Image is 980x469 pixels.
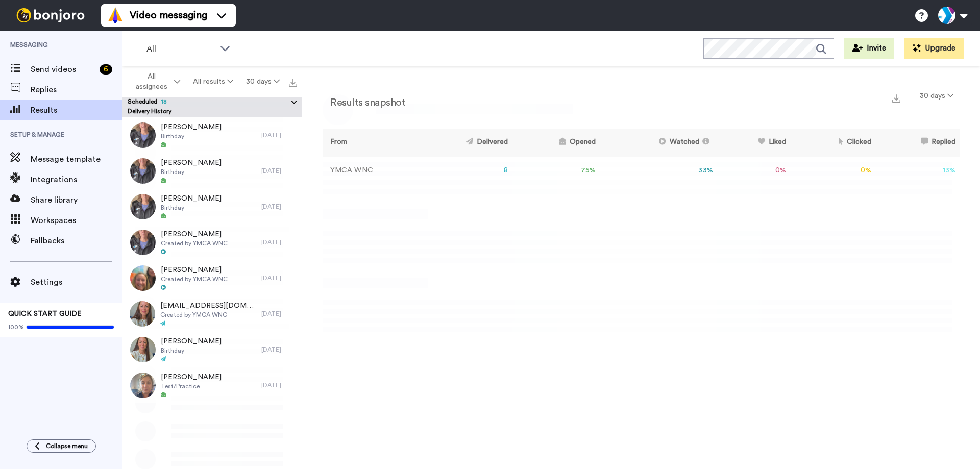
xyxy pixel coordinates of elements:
[130,122,156,148] img: e0a539f1-1151-404e-93e1-7d996fb1d4ea-thumb.jpg
[161,122,222,132] span: [PERSON_NAME]
[31,84,122,96] span: Replies
[790,157,875,185] td: 0 %
[122,107,302,117] div: Delivery History
[289,79,297,87] img: export.svg
[130,158,156,184] img: 922c11dd-9f8c-4a6b-8947-c2d68f2ed8a3-thumb.jpg
[161,193,222,204] span: [PERSON_NAME]
[239,72,286,91] button: 30 days
[415,157,512,185] td: 8
[122,117,302,153] a: [PERSON_NAME]Birthday[DATE]
[261,345,297,354] div: [DATE]
[31,194,122,206] span: Share library
[600,157,717,185] td: 33 %
[261,238,297,246] div: [DATE]
[157,98,167,105] span: 18
[261,131,297,139] div: [DATE]
[161,382,222,390] span: Test/Practice
[415,129,512,157] th: Delivered
[31,214,122,227] span: Workspaces
[600,129,717,157] th: Watched
[130,8,207,22] span: Video messaging
[8,310,82,317] span: QUICK START GUIDE
[512,157,600,185] td: 75 %
[128,98,167,105] span: Scheduled
[130,373,156,398] img: 2227f37a-80ec-4f28-a537-a1a10954e17a-thumb.jpg
[31,63,95,76] span: Send videos
[904,38,964,59] button: Upgrade
[187,72,240,91] button: All results
[261,167,297,175] div: [DATE]
[8,323,24,331] span: 100%
[286,74,300,89] button: Export all results that match these filters now.
[31,104,122,116] span: Results
[131,71,172,92] span: All assignees
[892,94,900,103] img: export.svg
[161,275,228,283] span: Created by YMCA WNC
[130,230,156,255] img: 7dfddf8d-7694-4bcb-b943-af1fc9a01b29-thumb.jpg
[914,87,960,105] button: 30 days
[130,337,156,362] img: a258b027-ff83-41e9-b5a3-92803788277d-thumb.jpg
[323,129,415,157] th: From
[875,157,960,185] td: 13 %
[161,239,228,248] span: Created by YMCA WNC
[261,310,297,318] div: [DATE]
[107,7,124,23] img: vm-color.svg
[323,97,405,108] h2: Results snapshot
[122,189,302,225] a: [PERSON_NAME]Birthday[DATE]
[512,129,600,157] th: Opened
[160,301,256,311] span: [EMAIL_ADDRESS][DOMAIN_NAME]
[46,442,88,450] span: Collapse menu
[31,153,122,165] span: Message template
[875,129,960,157] th: Replied
[31,174,122,186] span: Integrations
[161,347,222,355] span: Birthday
[130,194,156,219] img: 9537b1f7-28b0-4d8c-b9aa-cc6443e18920-thumb.jpg
[261,381,297,389] div: [DATE]
[790,129,875,157] th: Clicked
[122,225,302,260] a: [PERSON_NAME]Created by YMCA WNC[DATE]
[31,276,122,288] span: Settings
[130,301,155,327] img: 16bb769e-a4a2-41a2-91d4-a1550a637933-thumb.jpg
[261,203,297,211] div: [DATE]
[161,204,222,212] span: Birthday
[122,296,302,332] a: [EMAIL_ADDRESS][DOMAIN_NAME]Created by YMCA WNC[DATE]
[122,332,302,367] a: [PERSON_NAME]Birthday[DATE]
[261,274,297,282] div: [DATE]
[122,367,302,403] a: [PERSON_NAME]Test/Practice[DATE]
[717,129,790,157] th: Liked
[122,260,302,296] a: [PERSON_NAME]Created by YMCA WNC[DATE]
[122,153,302,189] a: [PERSON_NAME]Birthday[DATE]
[161,229,228,239] span: [PERSON_NAME]
[100,64,112,75] div: 6
[160,311,256,319] span: Created by YMCA WNC
[125,67,187,96] button: All assignees
[161,336,222,347] span: [PERSON_NAME]
[889,90,903,105] button: Export a summary of each team member’s results that match this filter now.
[161,372,222,382] span: [PERSON_NAME]
[717,157,790,185] td: 0 %
[161,158,222,168] span: [PERSON_NAME]
[161,132,222,140] span: Birthday
[27,439,96,453] button: Collapse menu
[161,265,228,275] span: [PERSON_NAME]
[146,43,215,55] span: All
[323,157,415,185] td: YMCA WNC
[128,97,302,108] button: Scheduled18
[12,8,89,22] img: bj-logo-header-white.svg
[161,168,222,176] span: Birthday
[844,38,894,59] button: Invite
[130,265,156,291] img: d1d19e15-b099-4716-938a-f7a9732b3eb1-thumb.jpg
[31,235,122,247] span: Fallbacks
